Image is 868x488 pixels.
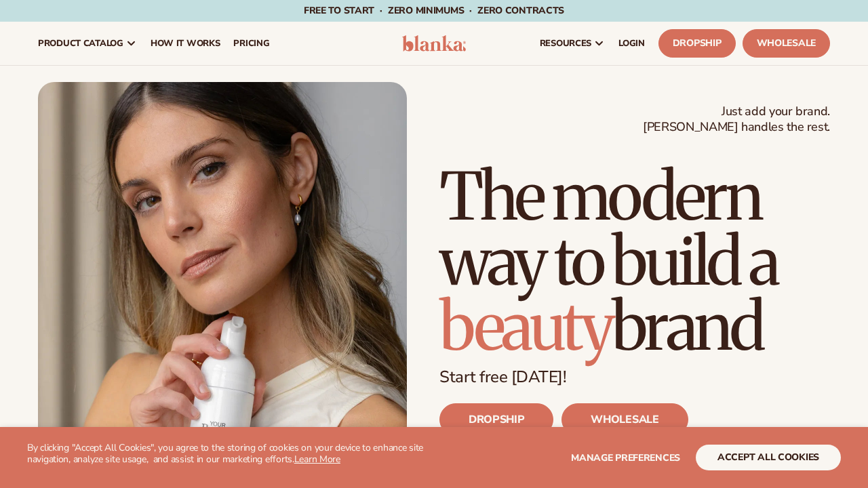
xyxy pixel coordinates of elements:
[27,443,434,466] p: By clicking "Accept All Cookies", you agree to the storing of cookies on your device to enhance s...
[439,164,830,359] h1: The modern way to build a brand
[226,22,276,65] a: pricing
[743,29,830,58] a: Wholesale
[643,104,830,136] span: Just add your brand. [PERSON_NAME] handles the rest.
[618,38,645,49] span: LOGIN
[561,403,688,436] a: WHOLESALE
[439,367,830,387] p: Start free [DATE]!
[439,403,553,436] a: DROPSHIP
[38,38,123,49] span: product catalog
[533,22,612,65] a: resources
[612,22,652,65] a: LOGIN
[402,35,466,52] img: logo
[658,29,736,58] a: Dropship
[439,286,612,367] span: beauty
[233,38,269,49] span: pricing
[571,445,680,470] button: Manage preferences
[294,453,340,466] a: Learn More
[151,38,220,49] span: How It Works
[304,4,564,17] span: Free to start · ZERO minimums · ZERO contracts
[696,445,841,470] button: accept all cookies
[540,38,591,49] span: resources
[144,22,227,65] a: How It Works
[571,451,680,464] span: Manage preferences
[31,22,144,65] a: product catalog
